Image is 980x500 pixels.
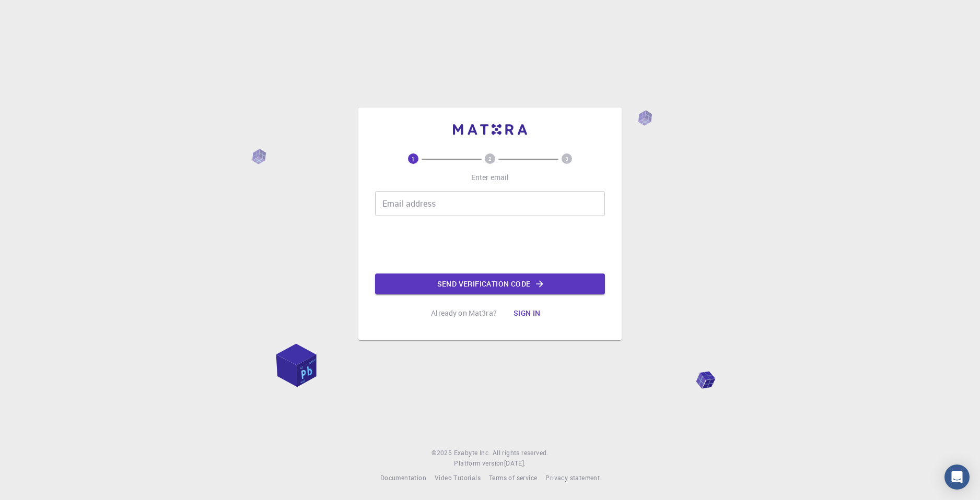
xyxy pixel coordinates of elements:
[489,473,537,482] span: Terms of service
[412,155,415,162] text: 1
[944,465,970,490] div: Open Intercom Messenger
[380,473,426,482] span: Documentation
[565,155,568,162] text: 3
[411,224,569,265] iframe: reCAPTCHA
[380,473,426,483] a: Documentation
[489,473,537,483] a: Terms of service
[504,459,526,467] span: [DATE] .
[488,155,492,162] text: 2
[545,473,600,482] span: Privacy statement
[493,448,549,458] span: All rights reserved.
[435,473,481,482] span: Video Tutorials
[431,448,453,458] span: © 2025
[454,448,491,458] a: Exabyte Inc.
[435,473,481,483] a: Video Tutorials
[431,308,497,318] p: Already on Mat3ra?
[375,273,605,294] button: Send verification code
[454,448,491,457] span: Exabyte Inc.
[504,458,526,469] a: [DATE].
[471,172,509,183] p: Enter email
[454,458,504,469] span: Platform version
[545,473,600,483] a: Privacy statement
[505,303,549,324] button: Sign in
